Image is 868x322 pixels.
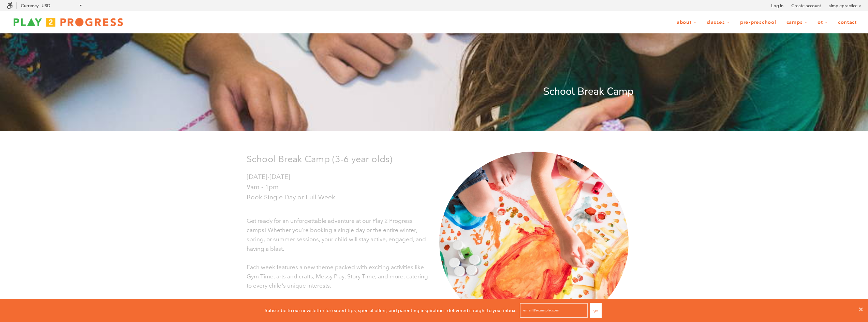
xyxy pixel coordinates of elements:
[247,152,429,166] p: School Break Camp (
[834,16,861,29] a: Contact
[335,153,392,165] span: 3-6 year olds)
[771,2,783,9] a: Log in
[235,83,634,100] p: School Break Camp
[247,216,429,254] p: Get ready for an unforgettable adventure at our Play 2 Progress camps! Whether you're booking a s...
[829,2,861,9] a: simplepractice >
[672,16,701,29] a: About
[247,263,429,291] p: Each week features a new theme packed with exciting activities like Gym Time, arts and crafts, Me...
[702,16,734,29] a: Classes
[7,15,130,29] img: Play2Progress logo
[21,3,39,8] label: Currency
[590,303,602,318] button: Go
[782,16,812,29] a: Camps
[791,2,821,9] a: Create account
[520,303,588,318] input: email@example.com
[265,307,517,314] p: Subscribe to our newsletter for expert tips, special offers, and parenting inspiration - delivere...
[247,172,429,182] p: [DATE]-[DATE]
[736,16,781,29] a: Pre-Preschool
[247,192,429,202] p: Book Single Day or Full Week
[247,182,429,192] p: 9am - 1pm
[813,16,832,29] a: OT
